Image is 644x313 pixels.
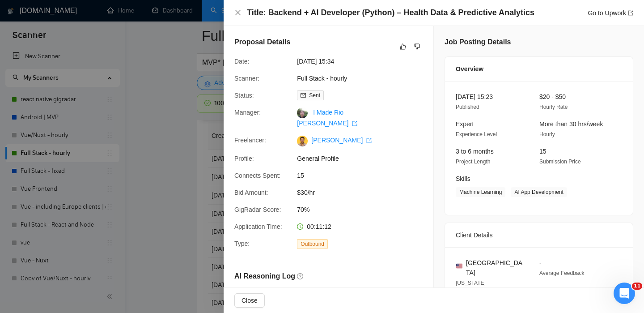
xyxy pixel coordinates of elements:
a: [PERSON_NAME] export [311,137,372,144]
span: Manager: [234,109,261,116]
span: clock-circle [297,223,303,230]
span: 15 [539,148,547,155]
span: - [539,259,542,266]
span: 11 [632,283,642,290]
span: 00:11:12 [307,223,331,230]
span: question-circle [297,273,303,279]
span: 70% [297,205,431,214]
a: I Made Rio [PERSON_NAME] export [297,109,357,127]
span: Expert [456,120,474,128]
img: c1nXP9FlooVbUyOooAr7U0Zk7hAPzuG0XrW_EEPs5nf7FZrsXLcizSy5CcFGi72eO8 [297,136,308,146]
span: Bid Amount: [234,189,268,196]
span: Published [456,104,479,110]
span: mail [301,93,306,98]
button: dislike [412,41,423,52]
span: export [628,10,633,16]
span: export [366,138,372,143]
span: [DATE] 15:23 [456,93,493,100]
a: Go to Upworkexport [588,9,633,17]
h5: Job Posting Details [445,37,511,47]
span: Experience Level [456,131,497,137]
span: $20 - $50 [539,93,566,100]
span: Application Time: [234,223,282,230]
span: [GEOGRAPHIC_DATA] [466,258,525,278]
span: Submission Price [539,159,581,165]
button: Close [234,9,241,17]
span: export [352,121,357,126]
img: 🇺🇸 [456,263,462,269]
button: like [398,41,408,52]
button: Close [234,293,265,308]
span: Project Length [456,159,490,165]
span: Full Stack - hourly [297,73,431,83]
span: Close [241,296,258,305]
span: Skills [456,175,470,182]
span: Outbound [297,239,328,249]
div: Client Details [456,223,622,247]
span: Connects Spent: [234,172,281,179]
span: Average Feedback [539,270,585,276]
span: [US_STATE][GEOGRAPHIC_DATA] 06:26 AM [456,280,512,307]
span: AI App Development [511,187,567,197]
span: GigRadar Score: [234,206,281,213]
span: Machine Learning [456,187,505,197]
span: More than 30 hrs/week [539,120,603,128]
span: dislike [414,43,420,50]
span: Overview [456,64,483,74]
span: General Profile [297,154,431,163]
span: Type: [234,240,250,247]
span: Freelancer: [234,137,266,144]
span: Status: [234,92,254,99]
span: Hourly Rate [539,104,568,110]
h4: Title: Backend + AI Developer (Python) – Health Data & Predictive Analytics [247,7,534,18]
span: Scanner: [234,75,259,82]
iframe: Intercom live chat [614,283,635,304]
span: Profile: [234,155,254,162]
span: Date: [234,58,249,65]
span: $30/hr [297,188,431,197]
span: close [234,9,241,16]
span: 3 to 6 months [456,148,494,155]
span: like [400,43,406,50]
h5: Proposal Details [234,37,290,47]
h5: AI Reasoning Log [234,271,295,282]
span: Hourly [539,131,555,137]
span: Sent [309,92,320,99]
span: 15 [297,171,431,180]
span: [DATE] 15:34 [297,56,431,66]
